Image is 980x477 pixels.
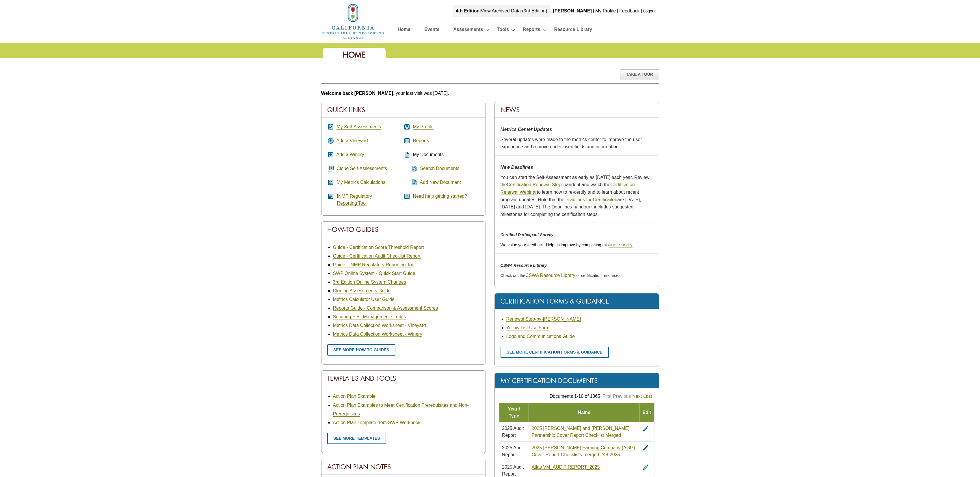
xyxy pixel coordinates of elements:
td: Name [529,403,639,422]
i: help_center [403,193,410,200]
a: First [602,394,611,399]
a: Logout [643,9,656,13]
b: Welcome back [PERSON_NAME] [321,91,393,96]
a: See more certification forms & guidance [501,347,609,358]
i: edit [642,425,649,432]
i: calculate [327,179,334,186]
i: assessment [403,137,410,144]
a: Guide - Certification Audit Checklist Report [333,254,421,259]
a: Metrics Data Collection Worksheet - Vineyard [333,323,426,328]
a: Previous [613,394,631,399]
a: Atlas VM_AUDIT REPORT_2025 [532,465,600,470]
p: You can start the Self-Assessment as early as [DATE] each year. Review the handout and watch the ... [501,174,653,218]
strong: Metrics Center Updates [501,127,552,132]
a: My Profile [595,8,616,13]
div: | [640,5,643,17]
span: Check out the for certification resources. [501,273,622,278]
span: 2025 Audit Report [502,426,524,438]
a: Guide - INMP Regulatory Reporting Tool [333,262,416,267]
a: Reports [523,25,540,36]
i: add_box [327,151,334,158]
a: Yellow List Use Form [506,325,550,330]
div: Action Plan Notes [321,459,486,475]
a: Metrics Calculator User Guide [333,297,395,302]
a: Last [643,394,652,399]
span: 2025 Audit Report [502,465,524,476]
a: SWP Online System - Quick Start Guide [333,271,415,276]
div: Quick Links [321,102,486,118]
strong: New Deadlines [501,165,533,170]
div: | [616,5,619,17]
a: Action Plan Template from SWP Workbook [333,420,421,425]
a: Next [632,394,642,399]
span: Home [343,50,365,60]
img: logo_cswa2x.png [321,3,385,40]
a: Home [398,25,410,36]
a: 2025 [PERSON_NAME] and [PERSON_NAME] Partnership Cover Report Checklist Merged [532,426,630,438]
a: Renewal Step-by-[PERSON_NAME] [506,317,581,322]
i: queue [327,165,334,172]
i: note_add [403,179,418,186]
div: | [453,5,550,17]
i: edit [642,464,649,471]
a: CSWA Resource Library [525,273,575,278]
a: Add a Vineyard [336,138,368,143]
td: Edit [639,403,654,422]
a: edit [642,465,649,469]
a: Cloning Assessments Guide [333,288,391,293]
div: How-To Guides [321,222,486,237]
i: article [327,193,334,200]
i: account_box [403,123,410,130]
div: Certification Forms & Guidance [495,293,659,309]
em: CSWA Resource Library [501,263,547,268]
a: Certification Renewal Steps [507,182,564,187]
a: See more how-to guides [327,344,395,356]
a: See more templates [327,433,386,444]
a: My Metrics Calculations [336,180,385,185]
a: My Self-Assessments [336,124,381,130]
i: assignment_turned_in [327,123,334,130]
i: add_circle [327,137,334,144]
em: Certified Participant Survey [501,232,554,237]
a: Action Plan Example [333,394,376,399]
i: edit [642,444,649,451]
a: Search Documents [420,166,459,171]
div: Templates And Tools [321,371,486,386]
a: My Profile [413,124,433,130]
a: Add a Winery [336,152,364,157]
div: | [592,5,595,17]
a: Feedback [619,8,639,13]
a: Clone Self-Assessments [336,166,387,171]
a: Events [424,25,439,36]
div: Take A Tour [620,69,659,79]
span: Documents 1-10 of 1065 [550,394,600,399]
a: Tools [497,25,509,36]
div: My Certification Documents [495,373,659,389]
a: brief survey [609,242,633,247]
span: My Documents [413,152,444,157]
div: News [495,102,659,118]
a: edit [642,426,649,431]
td: Year / Type [499,403,529,422]
a: 2025 [PERSON_NAME] Farming Company (AGG) Cover-Report-Checklists-merged 248-2025 [532,445,635,457]
a: Logo and Communications Guide [506,334,575,339]
p: , your last visit was [DATE]. [321,90,659,97]
a: Action Plan Examples to Meet Certification Prerequisites and Non-Prerequisites [333,403,469,417]
a: Deadlines for Certificaiton [564,197,617,202]
a: Assessments [453,25,483,36]
i: description [403,151,410,158]
a: Guide - Certification Score Threshold Report [333,245,424,250]
a: Certification Renewal Webinar [501,182,635,195]
a: Add New Document [420,180,461,185]
span: We value your feedback. Help us improve by completing this . [501,243,634,247]
a: Securing Pest Management Credits [333,314,406,319]
a: INMP RegulatoryReporting Tool [337,194,372,206]
i: find_in_page [403,165,418,172]
b: [PERSON_NAME] [553,8,592,13]
span: Several updates were made to the metrics center to improve the user experience and remove under-u... [501,137,642,149]
a: Metrics Data Collection Worksheet - Winery [333,332,422,337]
a: Reports [413,138,429,143]
a: Need help getting started? [413,194,467,199]
a: Home [321,19,385,23]
a: edit [642,445,649,450]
